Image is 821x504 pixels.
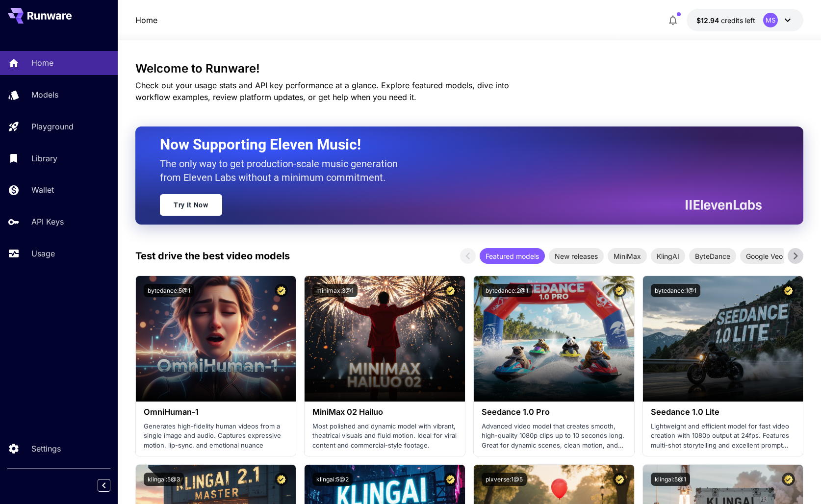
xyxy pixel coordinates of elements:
[613,473,626,486] button: Certified Model – Vetted for best performance and includes a commercial license.
[105,477,118,494] div: Collapse sidebar
[98,479,110,492] button: Collapse sidebar
[613,284,626,297] button: Certified Model – Vetted for best performance and includes a commercial license.
[651,248,685,264] div: KlingAI
[696,16,721,25] span: $12.94
[160,157,405,184] p: The only way to get production-scale music generation from Eleven Labs without a minimum commitment.
[135,62,803,76] h3: Welcome to Runware!
[444,473,457,486] button: Certified Model – Vetted for best performance and includes a commercial license.
[651,407,795,417] h3: Seedance 1.0 Lite
[651,284,700,297] button: bytedance:1@1
[136,276,296,402] img: alt
[312,284,358,297] button: minimax:3@1
[31,121,74,132] p: Playground
[480,248,545,264] div: Featured models
[740,251,789,261] span: Google Veo
[549,251,604,261] span: New releases
[144,407,288,417] h3: OmniHuman‑1
[740,248,789,264] div: Google Veo
[160,135,754,154] h2: Now Supporting Eleven Music!
[444,284,457,297] button: Certified Model – Vetted for best performance and includes a commercial license.
[651,473,690,486] button: klingai:5@1
[135,14,157,26] nav: breadcrumb
[135,14,157,26] a: Home
[608,248,647,264] div: MiniMax
[144,422,288,451] p: Generates high-fidelity human videos from a single image and audio. Captures expressive motion, l...
[763,13,778,27] div: MS
[312,407,457,417] h3: MiniMax 02 Hailuo
[549,248,604,264] div: New releases
[144,284,194,297] button: bytedance:5@1
[31,443,61,454] p: Settings
[135,249,290,263] p: Test drive the best video models
[689,248,736,264] div: ByteDance
[135,80,509,102] span: Check out your usage stats and API key performance at a glance. Explore featured models, dive int...
[31,184,54,196] p: Wallet
[160,194,222,216] a: Try It Now
[480,251,545,261] span: Featured models
[275,473,288,486] button: Certified Model – Vetted for best performance and includes a commercial license.
[31,216,64,227] p: API Keys
[312,473,353,486] button: klingai:5@2
[474,276,634,402] img: alt
[31,57,53,69] p: Home
[482,284,532,297] button: bytedance:2@1
[482,473,527,486] button: pixverse:1@5
[651,251,685,261] span: KlingAI
[482,407,626,417] h3: Seedance 1.0 Pro
[31,248,55,259] p: Usage
[482,422,626,451] p: Advanced video model that creates smooth, high-quality 1080p clips up to 10 seconds long. Great f...
[687,9,803,31] button: $12.9398MS
[643,276,803,402] img: alt
[275,284,288,297] button: Certified Model – Vetted for best performance and includes a commercial license.
[782,473,795,486] button: Certified Model – Vetted for best performance and includes a commercial license.
[696,15,755,25] div: $12.9398
[721,16,755,25] span: credits left
[144,473,184,486] button: klingai:5@3
[31,152,57,164] p: Library
[608,251,647,261] span: MiniMax
[312,422,457,451] p: Most polished and dynamic model with vibrant, theatrical visuals and fluid motion. Ideal for vira...
[31,89,58,101] p: Models
[782,284,795,297] button: Certified Model – Vetted for best performance and includes a commercial license.
[651,422,795,451] p: Lightweight and efficient model for fast video creation with 1080p output at 24fps. Features mult...
[689,251,736,261] span: ByteDance
[305,276,465,402] img: alt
